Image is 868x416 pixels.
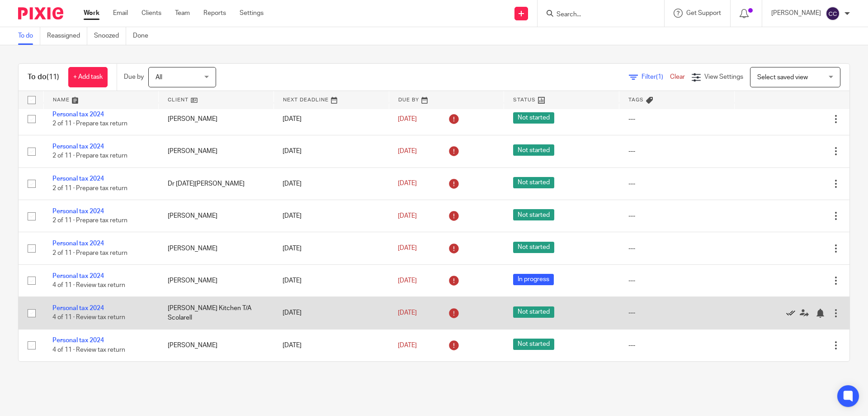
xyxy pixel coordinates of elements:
[18,27,40,45] a: To do
[52,111,104,118] a: Personal tax 2024
[47,73,59,81] span: (11)
[786,308,800,317] a: Mark as done
[274,232,389,264] td: [DATE]
[513,242,554,253] span: Not started
[159,297,274,329] td: [PERSON_NAME] Kitchen T/A Scolarell
[52,153,127,159] span: 2 of 11 · Prepare tax return
[52,305,104,311] a: Personal tax 2024
[513,177,554,188] span: Not started
[628,341,726,350] div: ---
[656,74,663,80] span: (1)
[52,143,104,150] a: Personal tax 2024
[274,103,389,135] td: [DATE]
[84,9,99,18] a: Work
[159,167,274,200] td: Dr [DATE][PERSON_NAME]
[642,74,670,80] span: Filter
[513,144,554,156] span: Not started
[94,27,126,45] a: Snoozed
[704,74,743,80] span: View Settings
[52,347,125,353] span: 4 of 11 · Review tax return
[398,148,417,154] span: [DATE]
[133,27,155,45] a: Done
[757,74,808,81] span: Select saved view
[47,27,87,45] a: Reassigned
[513,274,554,285] span: In progress
[628,147,726,156] div: ---
[670,74,685,80] a: Clear
[274,135,389,167] td: [DATE]
[52,217,127,224] span: 2 of 11 · Prepare tax return
[274,329,389,361] td: [DATE]
[52,185,127,191] span: 2 of 11 · Prepare tax return
[398,213,417,219] span: [DATE]
[159,329,274,361] td: [PERSON_NAME]
[628,276,726,285] div: ---
[274,264,389,296] td: [DATE]
[826,6,840,21] img: svg%3E
[556,11,637,19] input: Search
[274,200,389,232] td: [DATE]
[68,67,108,87] a: + Add task
[398,116,417,122] span: [DATE]
[398,310,417,316] span: [DATE]
[159,264,274,296] td: [PERSON_NAME]
[52,282,125,288] span: 4 of 11 · Review tax return
[52,315,125,321] span: 4 of 11 · Review tax return
[52,120,127,127] span: 2 of 11 · Prepare tax return
[175,9,190,18] a: Team
[113,9,128,18] a: Email
[124,72,144,81] p: Due by
[142,9,161,18] a: Clients
[628,211,726,220] div: ---
[156,74,162,81] span: All
[52,337,104,344] a: Personal tax 2024
[771,9,821,18] p: [PERSON_NAME]
[274,297,389,329] td: [DATE]
[52,250,127,256] span: 2 of 11 · Prepare tax return
[686,10,721,16] span: Get Support
[159,135,274,167] td: [PERSON_NAME]
[159,232,274,264] td: [PERSON_NAME]
[52,208,104,215] a: Personal tax 2024
[628,308,726,317] div: ---
[628,244,726,253] div: ---
[274,167,389,200] td: [DATE]
[513,209,554,220] span: Not started
[628,179,726,188] div: ---
[513,339,554,350] span: Not started
[513,306,554,318] span: Not started
[52,240,104,247] a: Personal tax 2024
[398,181,417,187] span: [DATE]
[159,200,274,232] td: [PERSON_NAME]
[18,7,63,19] img: Pixie
[628,97,644,102] span: Tags
[28,72,59,82] h1: To do
[398,277,417,284] span: [DATE]
[52,176,104,182] a: Personal tax 2024
[398,245,417,251] span: [DATE]
[240,9,264,18] a: Settings
[203,9,226,18] a: Reports
[628,115,726,124] div: ---
[52,273,104,279] a: Personal tax 2024
[513,112,554,124] span: Not started
[398,342,417,349] span: [DATE]
[159,103,274,135] td: [PERSON_NAME]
